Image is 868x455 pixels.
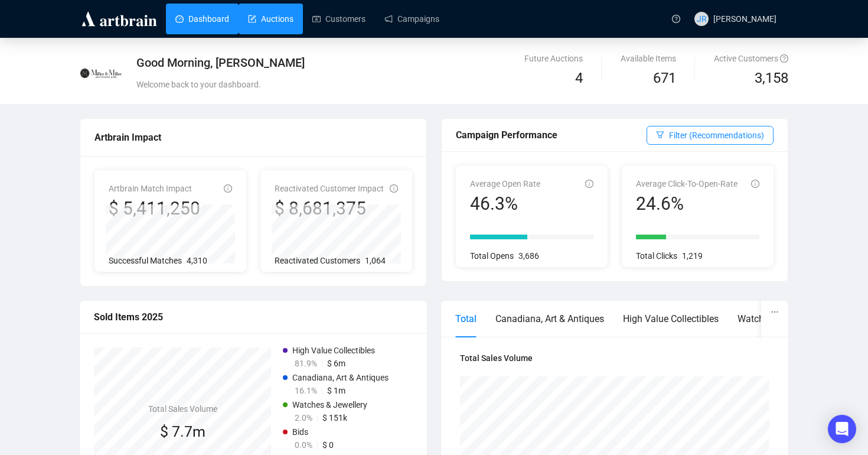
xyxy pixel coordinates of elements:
[80,53,122,94] img: 603244e16ef0a70016a8c997.jpg
[312,4,366,34] a: Customers
[384,4,439,34] a: Campaigns
[94,130,412,145] div: Artbrain Impact
[365,256,386,265] span: 1,064
[148,402,217,415] h4: Total Sales Volume
[390,184,398,193] span: info-circle
[275,256,360,265] span: Reactivated Customers
[295,413,312,422] span: 2.0%
[292,373,389,382] span: Canadiana, Art & Antiques
[636,179,738,188] span: Average Click-To-Open-Rate
[656,131,664,139] span: filter
[672,15,680,23] span: question-circle
[248,4,293,34] a: Auctions
[456,128,647,142] div: Campaign Performance
[224,184,232,193] span: info-circle
[94,310,413,324] div: Sold Items 2025
[682,251,703,261] span: 1,219
[761,301,788,323] button: ellipsis
[322,413,347,422] span: $ 151k
[738,311,823,326] div: Watches & Jewellery
[780,54,788,63] span: question-circle
[470,179,540,188] span: Average Open Rate
[771,308,779,316] span: ellipsis
[327,386,345,395] span: $ 1m
[669,129,764,142] span: Filter (Recommendations)
[136,78,549,91] div: Welcome back to your dashboard.
[292,400,367,409] span: Watches & Jewellery
[292,346,375,355] span: High Value Collectibles
[524,52,583,65] div: Future Auctions
[292,427,308,437] span: Bids
[322,440,334,450] span: $ 0
[295,359,317,368] span: 81.9%
[80,9,159,28] img: logo
[460,352,769,365] h4: Total Sales Volume
[697,12,707,25] span: JR
[470,193,540,215] div: 46.3%
[621,52,676,65] div: Available Items
[470,251,514,261] span: Total Opens
[495,311,604,326] div: Canadiana, Art & Antiques
[636,251,677,261] span: Total Clicks
[160,423,205,440] span: $ 7.7m
[455,311,477,326] div: Total
[295,440,312,450] span: 0.0%
[636,193,738,215] div: 24.6%
[175,4,229,34] a: Dashboard
[647,126,774,145] button: Filter (Recommendations)
[136,54,549,71] div: Good Morning, [PERSON_NAME]
[575,70,583,86] span: 4
[187,256,207,265] span: 4,310
[755,67,788,90] span: 3,158
[109,256,182,265] span: Successful Matches
[585,180,593,188] span: info-circle
[275,184,384,193] span: Reactivated Customer Impact
[109,184,192,193] span: Artbrain Match Impact
[714,54,788,63] span: Active Customers
[828,415,856,443] div: Open Intercom Messenger
[623,311,719,326] div: High Value Collectibles
[518,251,539,261] span: 3,686
[751,180,759,188] span: info-circle
[653,70,676,86] span: 671
[713,14,776,24] span: [PERSON_NAME]
[327,359,345,368] span: $ 6m
[275,197,384,220] div: $ 8,681,375
[295,386,317,395] span: 16.1%
[109,197,200,220] div: $ 5,411,250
